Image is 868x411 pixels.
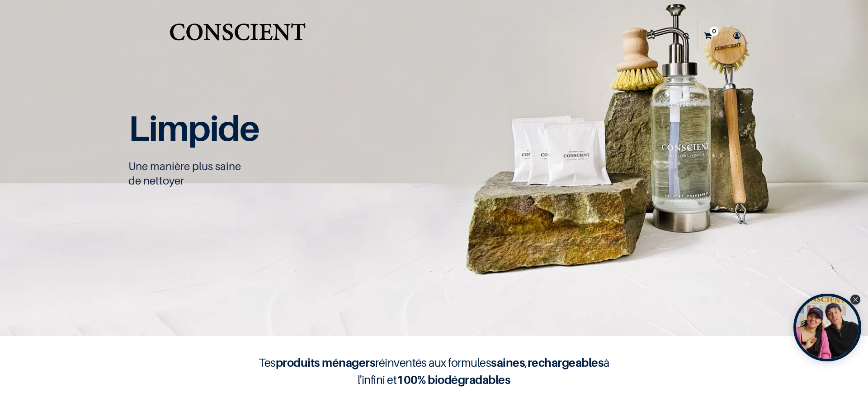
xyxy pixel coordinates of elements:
[528,356,604,369] b: rechargeables
[168,18,307,54] img: Conscient
[793,294,861,361] div: Tolstoy bubble widget
[850,295,860,305] div: Close Tolstoy widget
[698,20,723,51] a: 0
[276,356,375,369] b: produits ménagers
[710,27,718,36] sup: 0
[128,159,422,188] p: Une manière plus saine de nettoyer
[396,373,510,387] b: 100% biodégradables
[793,294,861,361] div: Open Tolstoy
[128,107,259,149] span: Limpide
[491,356,525,369] b: saines
[253,354,615,388] h4: Tes réinventés aux formules , à l'infini et
[168,18,307,54] a: Logo of Conscient
[793,294,861,361] div: Open Tolstoy widget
